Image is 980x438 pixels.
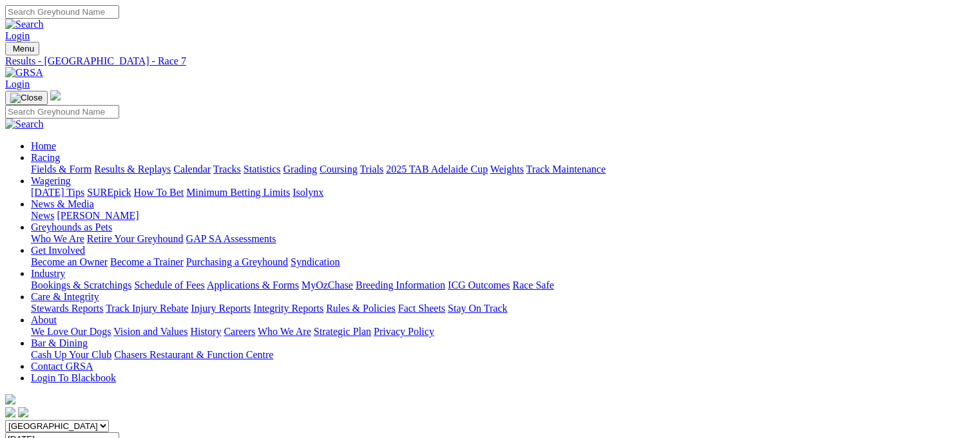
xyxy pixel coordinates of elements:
[173,164,211,175] a: Calendar
[31,233,975,245] div: Greyhounds as Pets
[291,256,340,267] a: Syndication
[207,280,299,290] a: Applications & Forms
[31,164,975,175] div: Racing
[31,210,975,222] div: News & Media
[31,175,71,186] a: Wagering
[31,256,108,267] a: Become an Owner
[31,338,88,348] a: Bar & Dining
[5,91,48,105] button: Toggle navigation
[50,90,61,100] img: logo-grsa-white.png
[326,303,396,314] a: Rules & Policies
[5,79,30,90] a: Login
[18,407,28,417] img: twitter.svg
[57,210,139,221] a: [PERSON_NAME]
[258,326,311,337] a: Who We Are
[31,349,111,360] a: Cash Up Your Club
[106,303,188,314] a: Track Injury Rebate
[87,187,131,198] a: SUREpick
[448,280,510,290] a: ICG Outcomes
[31,280,131,290] a: Bookings & Scratchings
[5,42,39,55] button: Toggle navigation
[31,291,99,302] a: Care & Integrity
[293,187,323,198] a: Isolynx
[5,30,30,41] a: Login
[31,198,94,209] a: News & Media
[10,93,43,103] img: Close
[448,303,507,314] a: Stay On Track
[31,314,57,325] a: About
[31,326,111,337] a: We Love Our Dogs
[302,280,353,290] a: MyOzChase
[186,187,290,198] a: Minimum Betting Limits
[224,326,255,337] a: Careers
[31,233,84,244] a: Who We Are
[87,233,184,244] a: Retire Your Greyhound
[114,349,273,360] a: Chasers Restaurant & Function Centre
[13,44,34,53] span: Menu
[31,256,975,268] div: Get Involved
[31,187,975,198] div: Wagering
[31,245,85,256] a: Get Involved
[113,326,187,337] a: Vision and Values
[31,280,975,291] div: Industry
[190,326,221,337] a: History
[253,303,323,314] a: Integrity Reports
[31,361,93,372] a: Contact GRSA
[356,280,445,290] a: Breeding Information
[5,119,44,130] img: Search
[110,256,184,267] a: Become a Trainer
[374,326,434,337] a: Privacy Policy
[31,372,116,383] a: Login To Blackbook
[186,233,276,244] a: GAP SA Assessments
[398,303,445,314] a: Fact Sheets
[191,303,251,314] a: Injury Reports
[320,164,358,175] a: Coursing
[5,105,119,119] input: Search
[386,164,488,175] a: 2025 TAB Adelaide Cup
[360,164,383,175] a: Trials
[31,326,975,338] div: About
[244,164,281,175] a: Statistics
[94,164,171,175] a: Results & Replays
[31,303,103,314] a: Stewards Reports
[512,280,553,290] a: Race Safe
[5,407,15,417] img: facebook.svg
[490,164,524,175] a: Weights
[5,67,43,79] img: GRSA
[31,164,91,175] a: Fields & Form
[31,140,56,151] a: Home
[134,187,184,198] a: How To Bet
[314,326,371,337] a: Strategic Plan
[5,55,975,67] a: Results - [GEOGRAPHIC_DATA] - Race 7
[31,303,975,314] div: Care & Integrity
[186,256,288,267] a: Purchasing a Greyhound
[283,164,317,175] a: Grading
[213,164,241,175] a: Tracks
[5,19,44,30] img: Search
[31,152,60,163] a: Racing
[31,187,84,198] a: [DATE] Tips
[5,394,15,405] img: logo-grsa-white.png
[31,210,54,221] a: News
[134,280,204,290] a: Schedule of Fees
[31,268,65,279] a: Industry
[31,222,112,233] a: Greyhounds as Pets
[526,164,606,175] a: Track Maintenance
[5,5,119,19] input: Search
[31,349,975,361] div: Bar & Dining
